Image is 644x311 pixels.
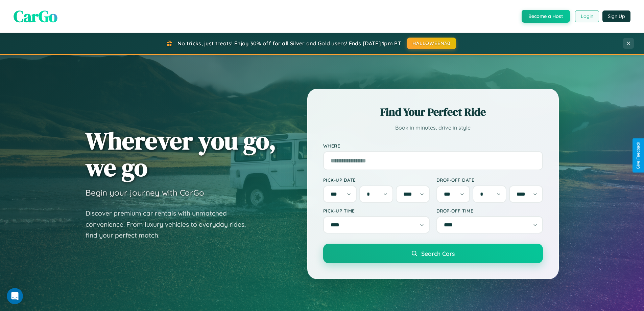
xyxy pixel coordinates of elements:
[436,208,543,214] label: Drop-off Time
[407,38,456,49] button: HALLOWEEN30
[323,143,543,149] label: Where
[421,250,455,257] span: Search Cars
[602,10,630,22] button: Sign Up
[323,208,430,214] label: Pick-up Time
[436,177,543,183] label: Drop-off Date
[177,40,402,47] span: No tricks, just treats! Enjoy 30% off for all Silver and Gold users! Ends [DATE] 1pm PT.
[86,187,204,198] h3: Begin your journey with CarGo
[323,123,543,133] p: Book in minutes, drive in style
[575,10,599,22] button: Login
[323,177,430,183] label: Pick-up Date
[323,244,543,263] button: Search Cars
[86,208,255,241] p: Discover premium car rentals with unmatched convenience. From luxury vehicles to everyday rides, ...
[14,5,57,27] span: CarGo
[7,288,23,304] iframe: Intercom live chat
[522,10,570,23] button: Become a Host
[86,127,276,181] h1: Wherever you go, we go
[323,105,543,119] h2: Find Your Perfect Ride
[636,142,641,169] div: Give Feedback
